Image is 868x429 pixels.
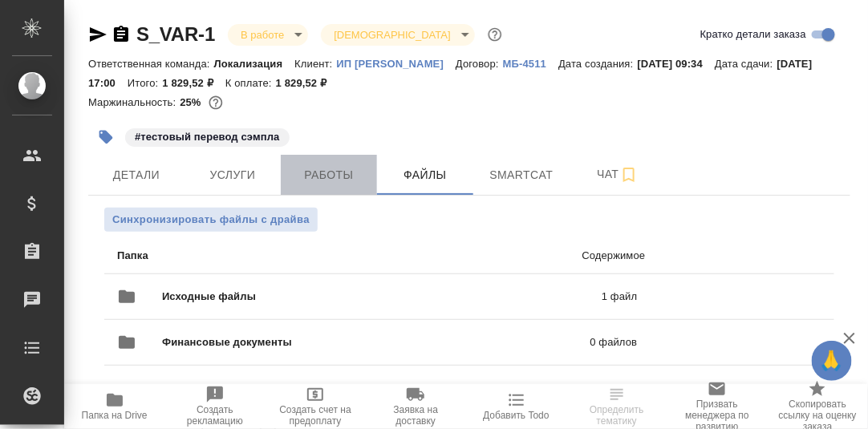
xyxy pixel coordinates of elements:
a: S_VAR-1 [136,23,215,45]
span: Создать счет на предоплату [275,404,356,427]
button: Создать счет на предоплату [266,384,366,429]
span: тестовый перевод сэмпла [124,129,291,143]
p: [DATE] 09:34 [638,58,716,70]
p: Договор: [456,58,503,70]
button: Скопировать ссылку [112,25,131,44]
button: Скопировать ссылку на оценку заказа [768,384,868,429]
p: #тестовый перевод сэмпла [135,129,280,145]
button: В работе [236,28,289,42]
button: Создать рекламацию [164,384,265,429]
button: 🙏 [812,341,852,381]
button: Добавить Todo [466,384,566,429]
button: Добавить тэг [88,119,124,155]
p: 1 829,52 ₽ [276,77,339,89]
span: Определить тематику [576,404,657,427]
p: Маржинальность: [88,96,180,108]
p: К оплате: [225,77,276,89]
p: Итого: [128,77,162,89]
span: Финансовые документы [162,334,441,350]
p: 1 829,52 ₽ [162,77,225,89]
span: 🙏 [818,344,846,378]
p: Дата сдачи: [715,58,777,70]
span: Синхронизировать файлы с драйва [112,212,310,228]
span: Работы [290,165,367,185]
span: Детали [98,165,175,185]
span: Исходные файлы [162,289,429,305]
button: [DEMOGRAPHIC_DATA] [329,28,455,42]
a: МБ-4511 [503,56,558,70]
button: 1140.00 RUB; [205,92,226,113]
span: Файлы [387,165,464,185]
p: 0 файлов [441,334,638,350]
p: 25% [180,96,205,108]
span: Добавить Todo [483,410,549,421]
p: Содержимое [365,248,645,264]
p: 1 файл [429,289,638,305]
div: В работе [228,24,308,46]
svg: Подписаться [619,165,639,184]
button: Скопировать ссылку для ЯМессенджера [88,25,107,44]
p: Локализация [214,58,295,70]
span: Создать рекламацию [174,404,255,427]
button: Синхронизировать файлы с драйва [104,208,318,232]
p: ИП [PERSON_NAME] [337,58,456,70]
button: Призвать менеджера по развитию [667,384,768,429]
a: ИП [PERSON_NAME] [337,56,456,70]
span: Smartcat [483,165,560,185]
span: Папка на Drive [82,410,148,421]
p: МБ-4511 [503,58,558,70]
div: В работе [321,24,474,46]
button: Доп статусы указывают на важность/срочность заказа [485,24,505,45]
button: folder [107,277,146,316]
p: Папка [117,248,365,264]
span: Услуги [194,165,271,185]
button: Заявка на доставку [366,384,466,429]
span: Кратко детали заказа [700,26,806,42]
button: Папка на Drive [64,384,164,429]
p: Ответственная команда: [88,58,214,70]
span: Заявка на доставку [375,404,456,427]
p: Клиент: [294,58,336,70]
button: folder [107,323,146,362]
span: Чат [579,164,656,184]
button: Определить тематику [566,384,667,429]
p: Дата создания: [558,58,637,70]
